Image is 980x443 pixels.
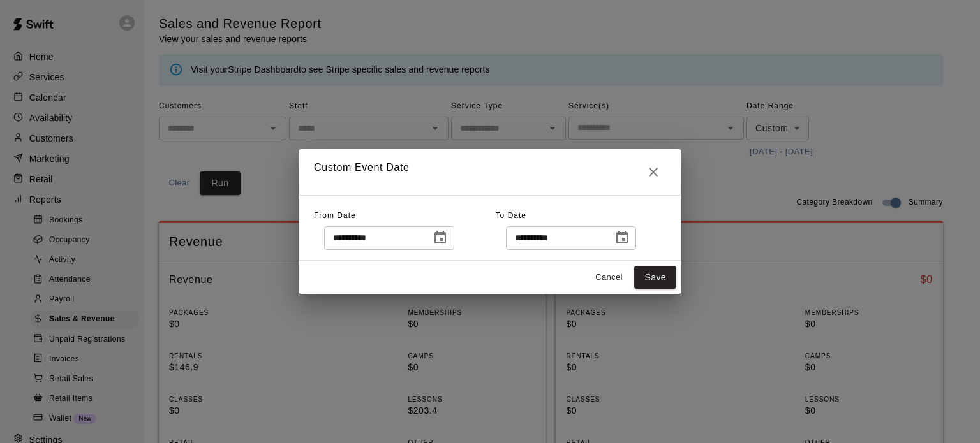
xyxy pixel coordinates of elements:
[496,211,526,220] span: To Date
[609,225,635,251] button: Choose date, selected date is Aug 11, 2025
[299,149,681,195] h2: Custom Event Date
[634,266,676,289] button: Save
[427,225,453,251] button: Choose date, selected date is Aug 4, 2025
[588,268,629,287] button: Cancel
[641,159,666,185] button: Close
[314,211,356,220] span: From Date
